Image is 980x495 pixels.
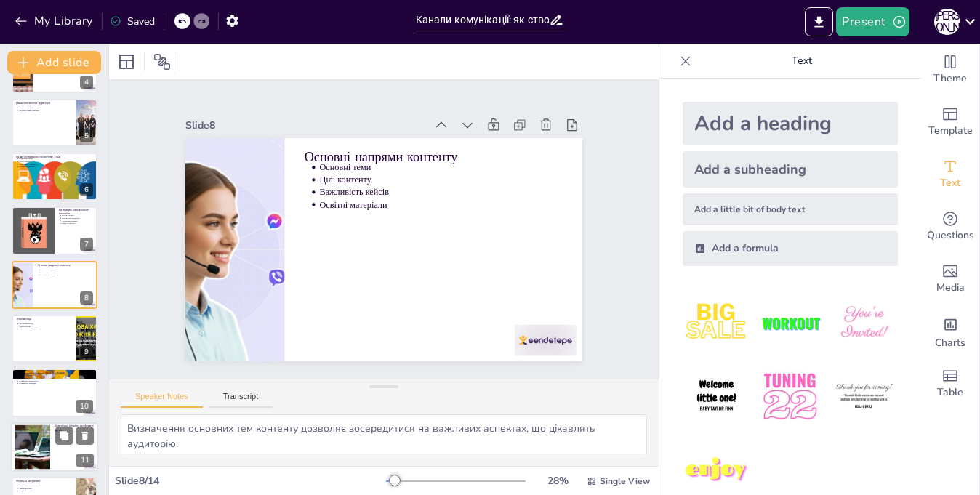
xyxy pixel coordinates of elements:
p: Важливість контенту [58,436,95,439]
div: Slide 8 / 14 [115,474,386,488]
p: Роль LinkedIn [19,160,93,163]
p: Різні канали комунікації [19,106,71,109]
span: Theme [933,71,967,86]
p: Основні напрями контенту [305,148,563,166]
p: Важливість кейсів [41,271,93,274]
div: 5 [12,99,97,147]
p: Text [697,44,907,79]
div: 5 [80,129,93,142]
span: Single View [600,475,650,487]
p: Цілі контенту [41,268,93,271]
div: Slide 8 [185,118,425,132]
div: Add a formula [683,231,898,266]
p: Ініціатива [19,485,71,488]
div: 10 [76,400,93,413]
span: Template [928,123,973,139]
div: 9 [80,345,93,358]
div: Add a table [921,358,979,410]
p: Основні напрями контенту [37,262,93,267]
img: 1.jpeg [683,289,750,357]
p: Етапи процесу [62,214,93,217]
p: Ролі амбасадорів [19,374,93,377]
div: 8 [12,261,97,309]
p: Освітні матеріали [320,198,563,211]
div: Add ready made slides [921,96,979,148]
div: 6 [12,153,97,201]
p: Різні платформи [19,158,93,161]
div: Change the overall theme [921,44,979,96]
button: Duplicate Slide [55,427,73,444]
p: Фокус на темах [19,320,71,323]
textarea: Визначення основних тем контенту дозволяє зосередитися на важливих аспектах, що цікавлять аудитор... [121,414,647,454]
div: Add a little bit of body text [683,193,898,225]
p: Освітні матеріали [41,274,93,277]
div: 6 [80,183,93,196]
img: 3.jpeg [830,289,898,357]
p: Важливість ідей [19,490,71,493]
button: Transcript [209,392,273,408]
p: Історії співробітників [58,430,95,433]
p: Синхронність каналів [19,328,71,331]
span: Media [936,280,965,296]
span: Text [940,175,960,191]
p: Важливість кейсів [320,186,563,198]
p: Кожен має історію, що формує бренд [55,424,94,432]
img: 4.jpeg [683,363,750,430]
input: Insert title [416,9,550,31]
button: Present [836,7,909,36]
p: Єдина історія [19,325,71,328]
p: Хто говорить від імені [PERSON_NAME] [16,371,93,375]
p: Емоції в Instagram [19,166,93,169]
p: Людяність у Facebook [19,163,93,166]
button: А [PERSON_NAME] [934,7,960,36]
p: Актуальність тем [19,323,71,326]
span: Table [937,385,963,401]
div: 11 [11,422,98,472]
div: 7 [80,238,93,251]
div: Add images, graphics, shapes or video [921,253,979,305]
p: Теми місяця [16,317,72,321]
div: Layout [115,50,138,73]
p: Основні теми [320,161,563,174]
button: My Library [11,9,99,33]
div: Saved [110,15,155,28]
p: Важливість команди [19,382,93,385]
div: 7 [12,206,97,254]
p: Взаємодія з аудиторією [19,379,93,382]
button: Speaker Notes [121,392,203,408]
div: 4 [80,76,93,89]
img: 6.jpeg [830,363,898,430]
p: Аналіз результатів [62,220,93,223]
div: Add a heading [683,102,898,145]
p: Амбасадорство [19,487,71,490]
p: Формула залучення [16,479,72,483]
p: Репутаційний капітал [58,433,95,436]
div: Get real-time input from your audience [921,201,979,253]
span: Charts [935,335,965,351]
p: Потреби бізнес-клієнтів [19,109,71,112]
p: Залучення співробітників [19,482,71,485]
div: 9 [12,315,97,363]
button: Delete Slide [76,427,94,444]
div: А [PERSON_NAME] [934,9,960,35]
div: 11 [76,454,94,467]
p: Важливість адаптації [62,217,93,220]
span: Questions [927,228,974,244]
p: Спеціалізації [19,377,93,379]
div: 10 [12,369,97,416]
p: Основні теми [41,265,93,268]
p: Як ми розвиваємо екосистему ToDo [16,155,93,159]
p: Значення партнерів [19,111,71,114]
button: Export to PowerPoint [805,7,833,36]
p: Наша екосистема аудиторій [16,100,72,105]
div: 28 % [540,474,575,488]
p: Частина роботи [58,438,95,441]
p: Цілі контенту [320,174,563,186]
img: 2.jpeg [756,289,824,357]
div: Add text boxes [921,148,979,201]
p: Якість контенту [62,222,93,225]
img: 5.jpeg [756,363,824,430]
span: Position [153,53,171,71]
p: Розуміння аудиторії [19,103,71,106]
button: Add slide [7,51,101,74]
